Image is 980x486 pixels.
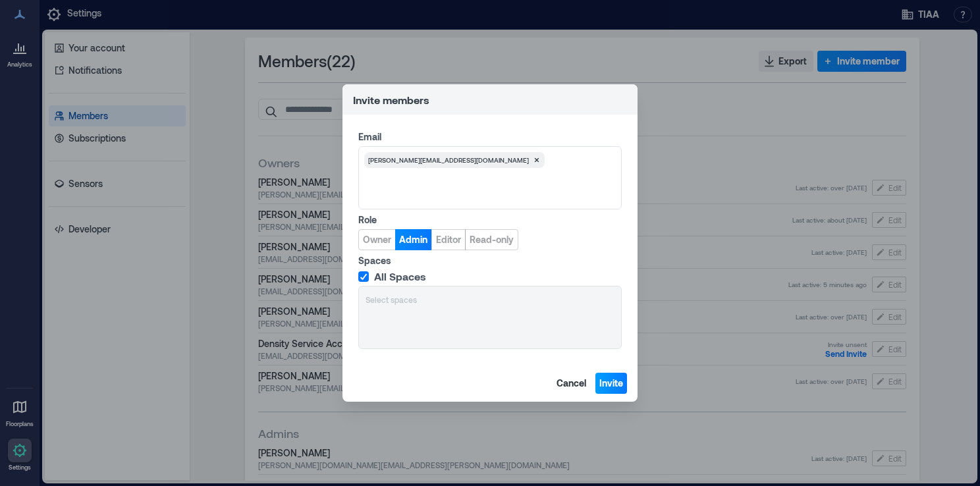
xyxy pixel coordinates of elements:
[358,254,619,267] label: Spaces
[368,155,529,165] span: [PERSON_NAME][EMAIL_ADDRESS][DOMAIN_NAME]
[358,130,619,144] label: Email
[395,229,431,250] button: Admin
[557,377,586,390] span: Cancel
[399,233,427,246] span: Admin
[465,229,518,250] button: Read-only
[595,373,627,394] button: Invite
[363,233,391,246] span: Owner
[374,270,426,283] span: All Spaces
[342,84,638,115] header: Invite members
[553,373,590,394] button: Cancel
[470,233,514,246] span: Read-only
[599,377,623,390] span: Invite
[431,229,466,250] button: Editor
[436,233,461,246] span: Editor
[358,229,396,250] button: Owner
[358,213,619,227] label: Role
